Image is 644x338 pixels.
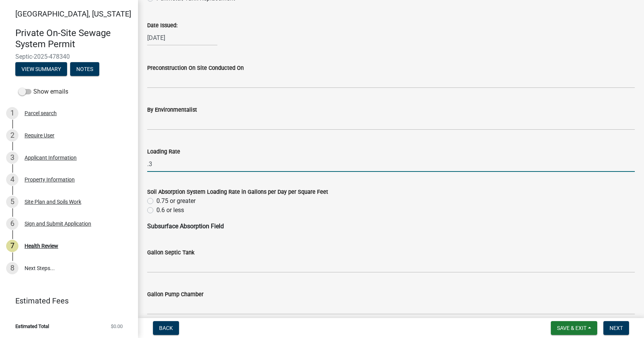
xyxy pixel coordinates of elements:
[18,87,68,96] label: Show emails
[6,152,18,164] div: 3
[25,221,91,226] div: Sign and Submit Application
[156,196,195,206] label: 0.75 or greater
[15,53,123,60] span: Septic-2025-478340
[15,324,49,329] span: Estimated Total
[147,66,244,71] label: Preconstruction On Site Conducted On
[111,324,123,329] span: $0.00
[6,240,18,252] div: 7
[557,325,586,331] span: Save & Exit
[159,325,173,331] span: Back
[6,173,18,186] div: 4
[25,155,77,160] div: Applicant Information
[551,321,597,335] button: Save & Exit
[153,321,179,335] button: Back
[147,292,204,297] label: Gallon Pump Chamber
[603,321,629,335] button: Next
[25,177,75,182] div: Property Information
[609,325,623,331] span: Next
[25,133,54,138] div: Require User
[147,190,328,195] label: Soil Absorption System Loading Rate in Gallons per Day per Square Feet
[25,110,57,116] div: Parcel search
[6,107,18,119] div: 1
[70,62,99,76] button: Notes
[147,149,180,155] label: Loading Rate
[15,66,67,73] wm-modal-confirm: Summary
[15,28,132,50] h4: Private On-Site Sewage System Permit
[15,62,67,76] button: View Summary
[6,196,18,208] div: 5
[70,66,99,73] wm-modal-confirm: Notes
[6,262,18,274] div: 8
[15,9,131,18] span: [GEOGRAPHIC_DATA], [US_STATE]
[6,218,18,230] div: 6
[147,30,217,46] input: mm/dd/yyyy
[6,129,18,142] div: 2
[156,206,184,215] label: 0.6 or less
[25,199,81,204] div: Site Plan and Soils Work
[147,23,177,28] label: Date Issued:
[6,293,126,308] a: Estimated Fees
[25,243,58,249] div: Health Review
[147,223,224,230] strong: Subsurface Absorption Field
[147,250,194,256] label: Gallon Septic Tank
[147,107,197,113] label: By Environmentalist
